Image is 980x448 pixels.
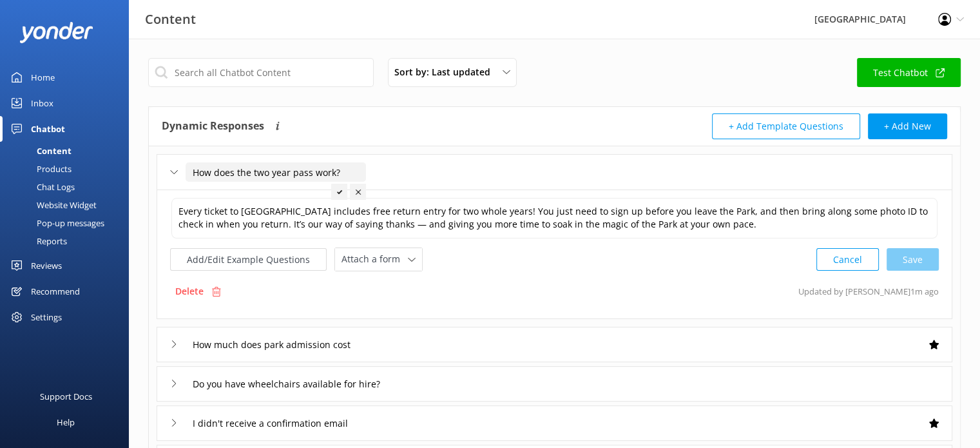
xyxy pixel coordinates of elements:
[8,196,97,214] div: Website Widget
[8,232,67,250] div: Reports
[712,113,860,139] button: + Add Template Questions
[8,142,129,160] a: Content
[148,58,374,87] input: Search all Chatbot Content
[57,409,75,435] div: Help
[171,198,937,239] textarea: Every ticket to [GEOGRAPHIC_DATA] includes free return entry for two whole years! You just need t...
[31,278,80,304] div: Recommend
[162,113,264,139] h4: Dynamic Responses
[8,214,104,232] div: Pop-up messages
[816,248,879,271] button: Cancel
[31,116,65,142] div: Chatbot
[8,196,129,214] a: Website Widget
[31,64,55,90] div: Home
[8,142,72,160] div: Content
[8,178,129,196] a: Chat Logs
[8,160,72,178] div: Products
[394,65,498,79] span: Sort by: Last updated
[8,214,129,232] a: Pop-up messages
[40,384,92,409] div: Support Docs
[19,22,93,43] img: yonder-white-logo.png
[8,160,129,178] a: Products
[31,253,62,278] div: Reviews
[868,113,947,139] button: + Add New
[798,279,939,304] p: Updated by [PERSON_NAME] 1m ago
[857,58,961,87] a: Test Chatbot
[8,178,75,196] div: Chat Logs
[31,304,62,330] div: Settings
[175,284,204,298] p: Delete
[170,248,327,271] button: Add/Edit Example Questions
[31,90,53,116] div: Inbox
[145,9,196,30] h3: Content
[8,232,129,250] a: Reports
[341,252,408,266] span: Attach a form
